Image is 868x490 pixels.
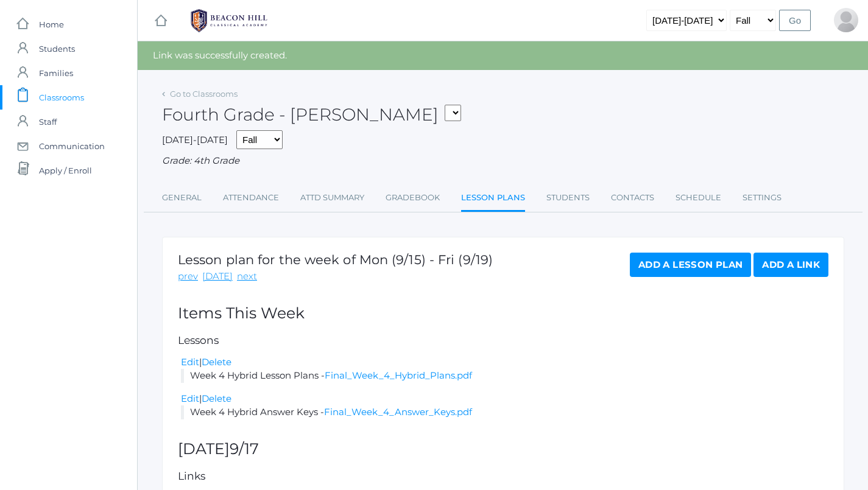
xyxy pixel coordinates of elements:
[181,356,199,368] a: Edit
[230,439,259,458] span: 9/17
[324,406,472,418] a: Final_Week_4_Answer_Keys.pdf
[178,471,828,482] h5: Links
[170,89,238,99] a: Go to Classrooms
[178,441,828,458] h2: [DATE]
[181,405,828,419] li: Week 4 Hybrid Answer Keys -
[461,186,525,212] a: Lesson Plans
[300,186,364,210] a: Attd Summary
[183,5,275,36] img: BHCALogos-05-308ed15e86a5a0abce9b8dd61676a3503ac9727e845dece92d48e8588c001991.png
[178,335,828,346] h5: Lessons
[39,158,92,183] span: Apply / Enroll
[162,154,844,168] div: Grade: 4th Grade
[202,356,231,368] a: Delete
[611,186,654,210] a: Contacts
[181,393,199,404] a: Edit
[676,186,721,210] a: Schedule
[178,253,493,267] h1: Lesson plan for the week of Mon (9/15) - Fri (9/19)
[178,270,198,284] a: prev
[834,8,858,32] div: Lydia Chaffin
[39,110,57,134] span: Staff
[181,355,828,369] div: |
[39,85,84,110] span: Classrooms
[753,253,828,277] a: Add a Link
[237,270,257,284] a: next
[743,186,782,210] a: Settings
[546,186,590,210] a: Students
[162,105,461,124] h2: Fourth Grade - [PERSON_NAME]
[181,392,828,406] div: |
[223,186,279,210] a: Attendance
[779,10,811,31] input: Go
[202,393,231,404] a: Delete
[630,253,751,277] a: Add a Lesson Plan
[39,37,75,61] span: Students
[181,369,828,383] li: Week 4 Hybrid Lesson Plans -
[202,270,233,284] a: [DATE]
[325,369,472,381] a: Final_Week_4_Hybrid_Plans.pdf
[386,186,440,210] a: Gradebook
[162,186,202,210] a: General
[138,41,868,70] div: Link was successfully created.
[39,134,105,158] span: Communication
[39,61,73,85] span: Families
[39,12,64,37] span: Home
[178,305,828,322] h2: Items This Week
[162,134,228,145] span: [DATE]-[DATE]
